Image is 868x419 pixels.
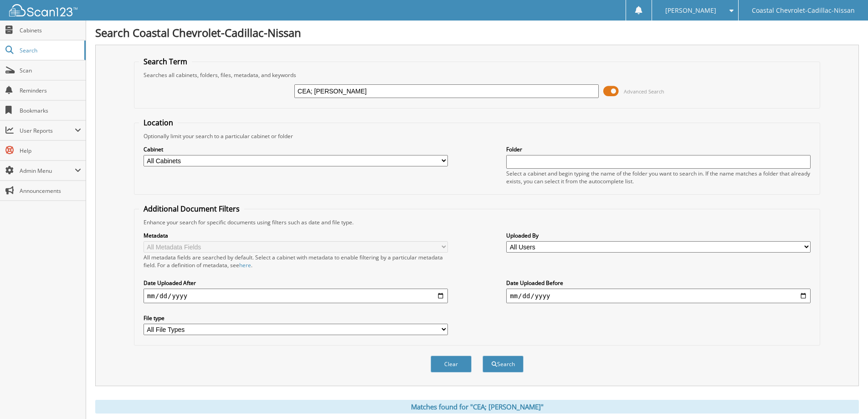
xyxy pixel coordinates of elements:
input: start [144,289,448,303]
label: Folder [506,145,811,153]
span: Cabinets [20,26,81,34]
label: Metadata [144,232,448,239]
legend: Location [139,118,178,128]
span: Scan [20,67,81,74]
label: File type [144,314,448,322]
span: Advanced Search [624,88,664,95]
label: Date Uploaded After [144,279,448,287]
label: Cabinet [144,145,448,153]
div: Select a cabinet and begin typing the name of the folder you want to search in. If the name match... [506,170,811,185]
div: Searches all cabinets, folders, files, metadata, and keywords [139,71,815,79]
div: Optionally limit your search to a particular cabinet or folder [139,132,815,140]
label: Uploaded By [506,232,811,239]
button: Search [483,356,524,372]
img: scan123-logo-white.svg [9,4,77,16]
span: Reminders [20,87,81,94]
input: end [506,289,811,303]
div: Matches found for "CEA; [PERSON_NAME]" [95,400,859,414]
span: User Reports [20,127,75,134]
h1: Search Coastal Chevrolet-Cadillac-Nissan [95,25,859,40]
a: here [239,261,251,269]
div: All metadata fields are searched by default. Select a cabinet with metadata to enable filtering b... [144,253,448,269]
legend: Additional Document Filters [139,204,244,214]
span: Search [20,47,80,54]
span: Coastal Chevrolet-Cadillac-Nissan [752,8,855,13]
div: Enhance your search for specific documents using filters such as date and file type. [139,218,815,226]
span: Admin Menu [20,167,75,175]
label: Date Uploaded Before [506,279,811,287]
button: Clear [431,356,472,372]
legend: Search Term [139,57,192,67]
span: Help [20,147,81,155]
span: [PERSON_NAME] [665,8,716,13]
span: Announcements [20,187,81,195]
span: Bookmarks [20,107,81,114]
